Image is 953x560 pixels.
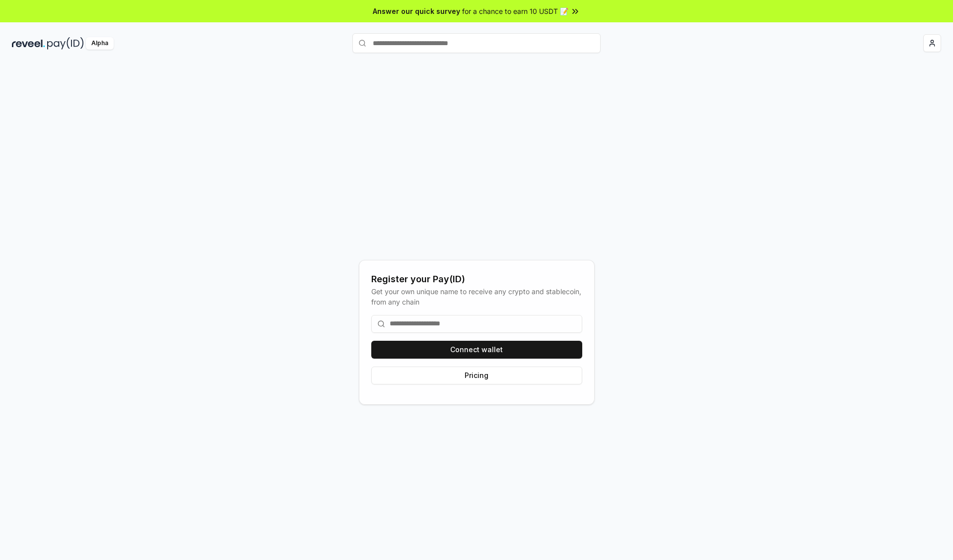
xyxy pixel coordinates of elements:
button: Pricing [371,367,582,384]
div: Get your own unique name to receive any crypto and stablecoin, from any chain [371,286,582,307]
img: reveel_dark [12,37,45,50]
img: pay_id [47,37,84,50]
button: Connect wallet [371,341,582,359]
div: Register your Pay(ID) [371,272,582,286]
span: Answer our quick survey [373,6,460,16]
span: for a chance to earn 10 USDT 📝 [462,6,568,16]
div: Alpha [86,37,114,50]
